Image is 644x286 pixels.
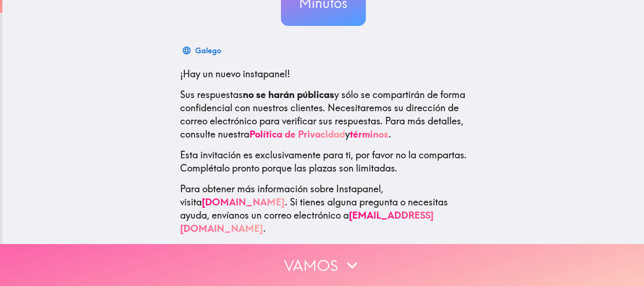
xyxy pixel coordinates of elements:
[180,88,467,141] p: Sus respuestas y sólo se compartirán de forma confidencial con nuestros clientes. Necesitaremos s...
[249,128,345,140] a: Política de Privacidad
[180,148,467,175] p: Esta invitación es exclusivamente para ti, por favor no la compartas. Complétalo pronto porque la...
[180,41,225,60] button: Galego
[202,196,285,208] a: [DOMAIN_NAME]
[195,44,221,57] div: Galego
[350,128,388,140] a: términos
[243,89,334,100] b: no se harán públicas
[180,68,290,80] span: ¡Hay un nuevo instapanel!
[180,209,434,234] a: [EMAIL_ADDRESS][DOMAIN_NAME]
[180,182,467,235] p: Para obtener más información sobre Instapanel, visita . Si tienes alguna pregunta o necesitas ayu...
